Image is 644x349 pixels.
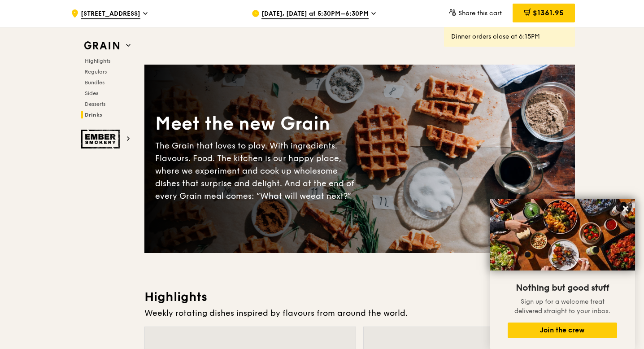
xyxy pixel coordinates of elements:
span: [STREET_ADDRESS] [81,9,140,19]
h3: Highlights [144,289,575,305]
span: Desserts [85,101,105,107]
button: Close [618,201,633,216]
span: Drinks [85,112,102,118]
div: Dinner orders close at 6:15PM [451,32,568,41]
div: The Grain that loves to play. With ingredients. Flavours. Food. The kitchen is our happy place, w... [155,140,360,202]
img: DSC07876-Edit02-Large.jpeg [490,199,635,270]
span: Bundles [85,79,104,86]
span: [DATE], [DATE] at 5:30PM–6:30PM [261,9,369,19]
span: eat next?” [311,191,351,201]
span: Regulars [85,69,107,75]
img: Grain web logo [81,38,122,54]
span: Nothing but good stuff [516,283,609,293]
span: Sides [85,90,98,96]
button: Join the crew [508,323,617,338]
span: Highlights [85,58,110,64]
span: $1361.95 [533,9,564,17]
img: Ember Smokery web logo [81,130,122,148]
span: Share this cart [458,9,502,17]
div: Meet the new Grain [155,112,360,136]
span: Sign up for a welcome treat delivered straight to your inbox. [514,298,610,315]
div: Weekly rotating dishes inspired by flavours from around the world. [144,307,575,319]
